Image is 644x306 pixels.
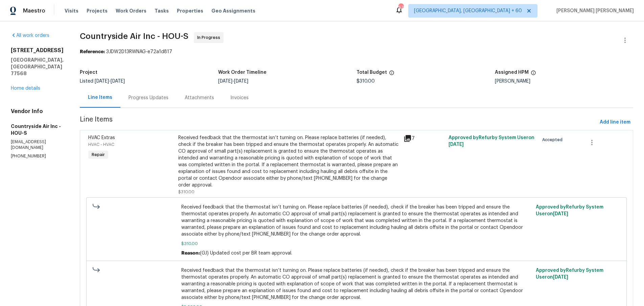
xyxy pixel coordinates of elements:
[23,7,45,14] span: Maestro
[200,251,292,256] span: (GJ) Updated cost per BR team approval.
[80,79,125,84] span: Listed
[65,7,78,14] span: Visits
[448,142,464,147] span: [DATE]
[95,79,109,84] span: [DATE]
[356,79,375,84] span: $310.00
[218,79,248,84] span: -
[89,151,108,158] span: Repair
[542,136,565,143] span: Accepted
[553,212,568,216] span: [DATE]
[11,57,64,77] h5: [GEOGRAPHIC_DATA], [GEOGRAPHIC_DATA] 77568
[181,204,532,238] span: Received feedback that the thermostat isn’t turning on. Please replace batteries (if needed), che...
[80,116,597,129] span: Line Items
[80,70,97,75] h5: Project
[80,49,105,54] b: Reference:
[448,135,534,147] span: Approved by Refurby System User on
[111,79,125,84] span: [DATE]
[553,275,568,280] span: [DATE]
[211,7,255,14] span: Geo Assignments
[87,7,108,14] span: Projects
[155,8,169,13] span: Tasks
[178,190,194,194] span: $310.00
[218,70,267,75] h5: Work Order Timeline
[554,7,634,14] span: [PERSON_NAME] [PERSON_NAME]
[80,48,633,55] div: 3JDW2D13RWNAG-e72a1d817
[95,79,125,84] span: -
[495,70,529,75] h5: Assigned HPM
[11,153,64,159] p: [PHONE_NUMBER]
[197,34,223,41] span: In Progress
[536,205,603,216] span: Approved by Refurby System User on
[414,7,522,14] span: [GEOGRAPHIC_DATA], [GEOGRAPHIC_DATA] + 60
[129,94,168,101] div: Progress Updates
[11,108,64,115] h4: Vendor Info
[404,134,444,143] div: 7
[218,79,232,84] span: [DATE]
[356,70,387,75] h5: Total Budget
[234,79,248,84] span: [DATE]
[11,33,49,38] a: All work orders
[11,86,40,91] a: Home details
[11,123,64,136] h5: Countryside Air Inc - HOU-S
[600,118,630,127] span: Add line item
[185,94,214,101] div: Attachments
[181,267,532,301] span: Received feedback that the thermostat isn’t turning on. Please replace batteries (if needed), che...
[80,32,188,40] span: Countryside Air Inc - HOU-S
[495,79,633,84] div: [PERSON_NAME]
[11,139,64,151] p: [EMAIL_ADDRESS][DOMAIN_NAME]
[178,134,399,189] div: Received feedback that the thermostat isn’t turning on. Please replace batteries (if needed), che...
[536,268,603,280] span: Approved by Refurby System User on
[181,251,200,256] span: Reason:
[88,94,112,101] div: Line Items
[230,94,249,101] div: Invoices
[531,70,536,79] span: The hpm assigned to this work order.
[88,135,115,140] span: HVAC Extras
[389,70,394,79] span: The total cost of line items that have been proposed by Opendoor. This sum includes line items th...
[398,4,403,11] div: 679
[88,143,114,147] span: HVAC - HVAC
[597,116,633,129] button: Add line item
[177,7,203,14] span: Properties
[11,47,64,54] h2: [STREET_ADDRESS]
[116,7,146,14] span: Work Orders
[181,240,532,247] span: $310.00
